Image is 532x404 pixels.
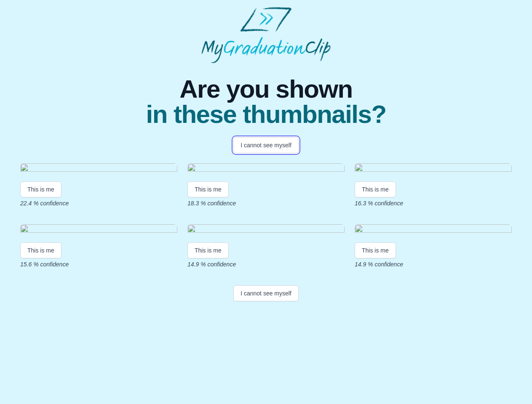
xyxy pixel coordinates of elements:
[187,181,229,197] button: This is me
[233,137,299,153] button: I cannot see myself
[20,242,61,258] button: This is me
[187,224,345,236] img: 82d4d0a5d14f372df0f201a5c4d5685a7cf9e31a.gif
[20,163,177,175] img: 209e8b7fa333d49b3edb4e5c136ffa8d4df79f30.gif
[187,242,229,258] button: This is me
[187,260,345,268] p: 14.9 % confidence
[20,260,177,268] p: 15.6 % confidence
[187,199,345,207] p: 18.3 % confidence
[20,199,177,207] p: 22.4 % confidence
[355,181,396,197] button: This is me
[355,199,512,207] p: 16.3 % confidence
[201,7,331,63] img: MyGraduationClip
[355,163,512,175] img: 962f31310da0a093d7d8fa374d87cad39734e065.gif
[146,77,386,102] span: Are you shown
[146,102,386,127] span: in these thumbnails?
[20,224,177,236] img: a8cbe01811abc90e176338eeb55d43be06083d41.gif
[355,224,512,236] img: 506df557ce4fe21cf8cbb7db254b378a6809f863.gif
[20,181,61,197] button: This is me
[233,285,299,301] button: I cannot see myself
[355,260,512,268] p: 14.9 % confidence
[355,242,396,258] button: This is me
[187,163,345,175] img: c43c033f452ee87134f1fbeebc3cbff1ecd93577.gif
